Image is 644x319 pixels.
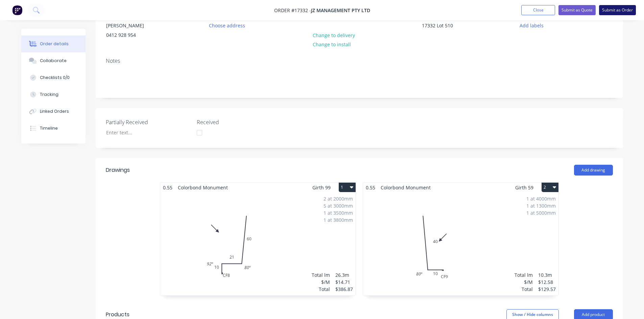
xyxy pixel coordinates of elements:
div: $14.71 [335,278,353,286]
div: Drawings [106,166,130,174]
div: Tracking [40,91,58,98]
div: $386.87 [335,286,353,293]
div: 1 at 4000mm [526,195,556,202]
div: 2 at 2000mm [324,195,353,202]
div: Total lm [515,271,533,278]
div: $/M [312,278,330,286]
button: Choose address [206,21,249,30]
div: $12.58 [538,278,556,286]
label: Received [197,118,281,126]
div: 1 at 3800mm [324,216,353,223]
div: 040CF91080º1 at 4000mm1 at 1300mm1 at 5000mmTotal lm$/MTotal10.3m$12.58$129.57 [363,192,558,295]
button: Tracking [21,86,86,103]
button: Close [521,5,555,15]
button: Order details [21,35,86,52]
div: 1 at 1300mm [526,202,556,209]
div: 17332 Lot 510 [416,21,458,30]
button: 2 [542,183,558,192]
div: Total [515,286,533,293]
div: $129.57 [538,286,556,293]
div: Timeline [40,125,58,131]
img: Factory [12,5,22,15]
span: JZ Management Pty Ltd [311,7,370,14]
div: Checklists 0/0 [40,75,70,81]
div: 0CF810216080º92º2 at 2000mm5 at 3000mm1 at 3500mm1 at 3800mmTotal lm$/MTotal26.3m$14.71$386.87 [160,192,356,295]
button: Add drawing [574,165,613,176]
button: Timeline [21,120,86,137]
button: Submit as Quote [558,5,596,15]
div: 10.3m [538,271,556,278]
button: Linked Orders [21,103,86,120]
div: [PERSON_NAME] [106,21,162,30]
span: Girth 99 [312,183,331,192]
span: Girth 59 [515,183,533,192]
div: 0412 928 954 [106,30,162,40]
button: Submit as Order [599,5,636,15]
div: Total [312,286,330,293]
label: Partially Received [106,118,190,126]
div: Linked Orders [40,108,69,114]
button: Change to install [309,40,354,49]
button: 1 [339,183,356,192]
span: Colorbond Monument [378,183,433,192]
button: Collaborate [21,52,86,69]
span: Colorbond Monument [175,183,231,192]
div: $/M [515,278,533,286]
button: Change to delivery [309,30,358,39]
div: 5 at 3000mm [324,202,353,209]
button: Add labels [516,21,547,30]
button: Checklists 0/0 [21,69,86,86]
div: Order details [40,41,69,47]
div: 1 at 5000mm [526,209,556,216]
div: Total lm [312,271,330,278]
span: 0.55 [160,183,175,192]
div: 1 at 3500mm [324,209,353,216]
span: Order #17332 - [274,7,311,14]
span: 0.55 [363,183,378,192]
div: Collaborate [40,58,67,64]
div: [PERSON_NAME]0412 928 954 [100,21,168,42]
div: 26.3m [335,271,353,278]
div: Notes [106,58,613,64]
div: Products [106,311,129,319]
